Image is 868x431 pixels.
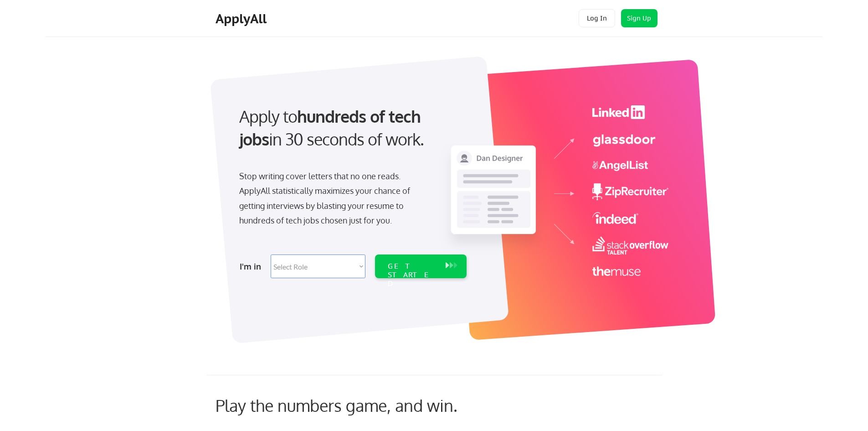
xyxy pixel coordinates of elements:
div: Play the numbers game, and win. [216,395,498,415]
button: Log In [579,9,615,27]
div: I'm in [240,259,265,274]
div: Apply to in 30 seconds of work. [239,105,463,151]
div: GET STARTED [388,262,437,288]
div: ApplyAll [216,11,269,26]
button: Sign Up [621,9,657,27]
strong: hundreds of tech jobs [239,106,425,149]
div: Stop writing cover letters that no one reads. ApplyAll statistically maximizes your chance of get... [239,169,426,228]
